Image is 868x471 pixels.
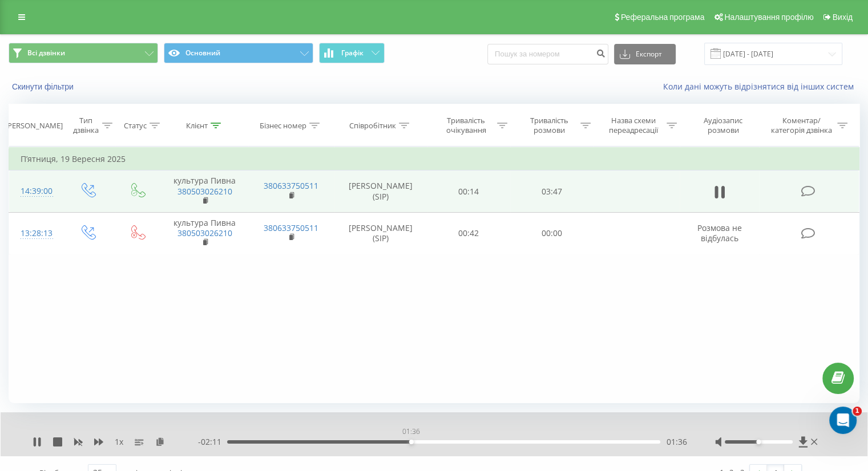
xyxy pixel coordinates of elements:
[427,170,510,213] td: 00:14
[334,170,427,213] td: [PERSON_NAME] (SIP)
[666,436,687,448] span: 01:36
[264,222,318,233] a: 380633750511
[21,222,51,245] div: 13:28:13
[21,180,51,202] div: 14:39:00
[115,436,123,448] span: 1 x
[264,180,318,191] a: 380633750511
[520,116,578,135] div: Тривалість розмови
[319,43,385,63] button: Графік
[177,186,232,197] a: 380503026210
[614,44,676,64] button: Експорт
[409,440,414,444] div: Accessibility label
[510,212,593,254] td: 00:00
[510,170,593,213] td: 03:47
[349,121,396,131] div: Співробітник
[833,13,853,22] span: Вихід
[9,82,79,92] button: Скинути фільтри
[829,407,857,434] iframe: Intercom live chat
[164,43,313,63] button: Основний
[768,116,834,135] div: Коментар/категорія дзвінка
[198,436,227,448] span: - 02:11
[756,440,761,444] div: Accessibility label
[334,212,427,254] td: [PERSON_NAME] (SIP)
[663,81,859,92] a: Коли дані можуть відрізнятися вiд інших систем
[438,116,495,135] div: Тривалість очікування
[9,148,859,170] td: П’ятниця, 19 Вересня 2025
[177,228,232,238] a: 380503026210
[621,13,705,22] span: Реферальна програма
[690,116,757,135] div: Аудіозапис розмови
[5,121,63,131] div: [PERSON_NAME]
[27,48,65,58] span: Всі дзвінки
[400,424,422,440] div: 01:36
[186,121,208,131] div: Клієнт
[341,49,364,57] span: Графік
[9,43,158,63] button: Всі дзвінки
[697,222,742,243] span: Розмова не відбулась
[487,44,608,64] input: Пошук за номером
[124,121,147,131] div: Статус
[260,121,306,131] div: Бізнес номер
[724,13,813,22] span: Налаштування профілю
[853,407,862,416] span: 1
[162,170,248,213] td: культура Пивна
[604,116,664,135] div: Назва схеми переадресації
[162,212,248,254] td: культура Пивна
[427,212,510,254] td: 00:42
[72,116,99,135] div: Тип дзвінка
